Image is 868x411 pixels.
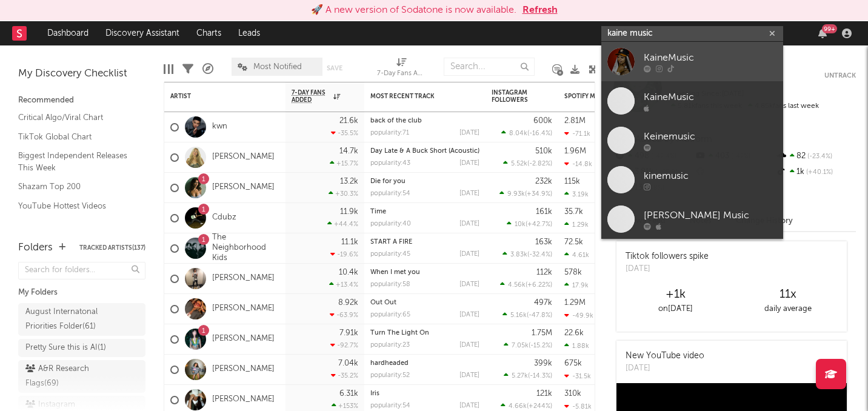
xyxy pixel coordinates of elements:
div: [DATE] [626,363,704,375]
div: 99 + [822,24,837,33]
div: 1.29M [564,299,586,307]
span: 3.83k [510,252,527,258]
div: 578k [564,269,582,276]
button: Tracked Artists(137) [79,245,145,251]
div: KaineMusic [644,90,777,104]
div: -35.5 % [331,129,358,137]
div: A&R Research Flags ( 69 ) [25,362,111,391]
a: Critical Algo/Viral Chart [18,111,133,124]
div: daily average [732,302,844,316]
div: 21.6k [339,117,358,125]
div: 14.7k [339,147,358,155]
div: -92.7 % [330,341,358,349]
a: [PERSON_NAME] [212,334,275,344]
div: Spotify Monthly Listeners [564,93,655,100]
div: [DATE] [459,403,479,409]
div: 121k [536,390,552,398]
div: Turn The Light On [370,330,479,336]
div: [DATE] [459,342,479,349]
div: popularity: 45 [370,251,410,258]
div: [DATE] [459,312,479,318]
a: Cdubz [212,213,236,223]
div: popularity: 54 [370,190,410,197]
div: 7.91k [339,329,358,337]
span: -14.3 % [530,373,550,379]
div: ( ) [504,341,552,349]
div: 1k [775,164,856,180]
span: 5.27k [512,373,528,379]
div: -31.5k [564,372,591,380]
div: My Discovery Checklist [18,67,145,81]
div: 10.4k [339,269,358,276]
a: Charts [188,21,230,45]
div: Filters [182,52,193,87]
a: [PERSON_NAME] [212,364,275,375]
div: [DATE] [459,190,479,197]
div: back of the club [370,118,479,124]
a: Apple Top 200 [18,218,133,232]
div: 7-Day Fans Added (7-Day Fans Added) [377,52,426,87]
div: Iris [370,390,479,397]
div: [DATE] [626,263,709,275]
div: -14.8k [564,160,592,168]
div: -63.9 % [330,311,358,319]
a: Day Late & A Buck Short (Acoustic) [370,148,479,155]
div: 115k [564,178,580,185]
div: 11 x [732,287,844,302]
a: KaineMusic [601,81,783,121]
span: +34.9 % [527,191,550,198]
div: ( ) [504,372,552,379]
div: popularity: 54 [370,403,410,409]
div: ( ) [501,129,552,137]
button: 99+ [818,28,827,38]
div: 3.19k [564,190,589,198]
a: START A FIRE [370,239,412,246]
span: -15.2 % [530,343,550,349]
div: [PERSON_NAME] Music [644,208,777,222]
div: -19.6 % [330,250,358,258]
a: kinemusic [601,160,783,199]
div: 1.96M [564,147,586,155]
a: The Neighborhood Kids [212,233,279,264]
div: Out Out [370,299,479,306]
a: [PERSON_NAME] [212,152,275,162]
div: -71.1k [564,130,590,138]
div: 🚀 A new version of Sodatone is now available. [311,3,516,18]
div: Pretty Sure this is AI ( 1 ) [25,341,106,355]
div: ( ) [503,159,552,167]
div: ( ) [507,220,552,228]
div: KaineMusic [644,50,777,65]
a: Out Out [370,299,396,306]
div: Folders [18,241,53,255]
input: Search... [444,58,535,76]
span: -47.8 % [529,312,550,319]
div: 497k [534,299,552,307]
a: Biggest Independent Releases This Week [18,149,133,174]
a: Pretty Sure this is AI(1) [18,339,145,357]
div: ( ) [502,311,552,319]
a: Keinemusic [601,121,783,160]
input: Search for folders... [18,262,145,279]
span: 7-Day Fans Added [292,89,330,104]
div: popularity: 23 [370,342,410,349]
div: popularity: 58 [370,281,410,288]
button: Untrack [824,70,856,82]
span: -23.4 % [806,153,832,160]
div: 7.04k [338,359,358,367]
div: 1.29k [564,221,589,229]
a: August Internatonal Priorities Folder(61) [18,303,145,336]
div: ( ) [502,250,552,258]
a: Shazam Top 200 [18,180,133,193]
div: kinemusic [644,169,777,183]
div: Instagram Followers [492,89,534,104]
a: [PERSON_NAME] [212,304,275,314]
a: YouTube Hottest Videos [18,199,133,213]
span: +42.7 % [527,221,550,228]
a: [PERSON_NAME] [212,182,275,193]
div: on [DATE] [619,302,732,316]
span: Most Notified [253,63,302,71]
button: Save [327,65,342,72]
div: -49.9k [564,312,593,319]
div: 11.9k [340,208,358,216]
span: -32.4 % [529,252,550,258]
